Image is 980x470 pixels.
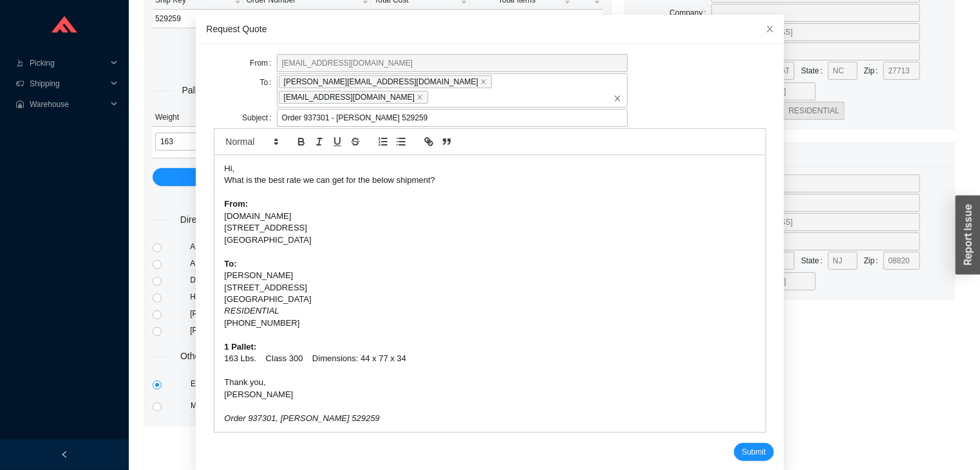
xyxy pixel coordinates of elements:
label: Zip [864,62,883,80]
input: [PERSON_NAME][EMAIL_ADDRESS][DOMAIN_NAME]close[EMAIL_ADDRESS][DOMAIN_NAME]closeclose [430,90,439,104]
div: [STREET_ADDRESS] [224,222,755,234]
div: Request Quote [206,22,773,36]
span: [EMAIL_ADDRESS][DOMAIN_NAME] [279,91,428,104]
span: close [766,24,775,33]
label: From [250,54,276,72]
label: State [801,62,827,80]
span: Direct Services [171,212,250,227]
em: RESIDENTIAL [224,306,279,315]
span: close [480,79,487,85]
span: Submit [742,446,766,458]
div: Return Address [633,143,947,167]
label: Company [670,4,711,22]
div: [PHONE_NUMBER] [224,317,755,329]
div: [GEOGRAPHIC_DATA] [224,234,755,246]
th: Weight [153,108,243,127]
div: What is the best rate we can get for the below shipment? [224,174,755,186]
span: close [417,94,423,100]
div: 163 Lbs. Class 300 Dimensions: 44 x 77 x 34 [224,353,755,364]
td: 1 [470,10,574,28]
span: close [614,95,621,102]
div: Thank you, [224,377,755,388]
span: Warehouse [30,94,107,115]
span: Shipping [30,73,107,94]
button: Add Pallet [153,168,603,186]
label: State [801,252,827,270]
strong: 1 Pallet: [224,342,256,352]
td: 529259 [153,10,244,28]
div: ABF Freight System Standard [190,257,378,270]
div: [PERSON_NAME] [224,389,755,400]
button: Close [756,15,784,43]
em: Order 937301, [PERSON_NAME] 529259 [224,413,379,423]
div: Daylight Trucking Standard [190,274,378,287]
td: $2,620.35 [372,10,469,28]
span: RESIDENTIAL [789,106,840,115]
span: [PERSON_NAME][EMAIL_ADDRESS][DOMAIN_NAME] [279,75,492,88]
div: [PERSON_NAME] Standard [190,307,378,320]
div: A. [PERSON_NAME] [190,240,378,253]
span: left [61,451,68,458]
div: [PERSON_NAME] Trucking Standard [190,324,378,337]
div: Hi, [224,163,755,174]
span: Pallets [173,83,218,98]
div: [STREET_ADDRESS] [224,282,755,294]
strong: To: [224,259,236,268]
label: Subject [242,109,276,127]
div: [DOMAIN_NAME] [224,211,755,222]
div: [PERSON_NAME] [224,270,755,281]
label: To [260,73,277,91]
span: Picking [30,53,107,73]
button: Submit [734,443,773,461]
label: Zip [864,252,883,270]
div: Hercules Freight Standard [190,290,378,303]
span: Other Services [171,349,249,364]
strong: From: [224,199,248,209]
div: Manual [188,399,340,412]
div: Economy Freight [188,375,340,393]
div: [GEOGRAPHIC_DATA] [224,294,755,305]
